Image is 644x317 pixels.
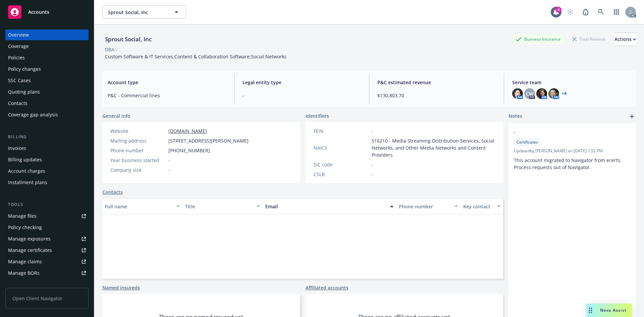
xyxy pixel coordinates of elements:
[168,147,210,154] span: [PHONE_NUMBER]
[5,75,89,86] a: SSC Cases
[463,203,493,210] div: Key contact
[517,139,538,145] span: Certificates
[263,198,396,214] button: Email
[28,9,49,15] span: Accounts
[512,88,523,99] img: photo
[586,304,595,317] div: Drag to move
[8,211,37,221] div: Manage files
[168,166,170,173] span: -
[508,112,522,120] span: Notes
[372,171,373,178] span: -
[8,30,29,40] div: Overview
[5,98,89,109] a: Contacts
[314,127,369,135] div: FEIN
[5,3,89,21] a: Accounts
[586,304,632,317] button: Nova Assist
[8,98,28,109] div: Contacts
[108,79,226,86] span: Account type
[396,198,460,214] button: Phone number
[168,157,170,164] span: -
[5,233,89,244] a: Manage exposures
[372,137,495,158] span: 516210 - Media Streaming Distribution Services, Social Networks, and Other Media Networks and Con...
[372,127,373,135] span: -
[105,46,117,53] div: DBA: -
[5,109,89,120] a: Coverage gap analysis
[8,177,47,188] div: Installment plans
[8,154,42,165] div: Billing updates
[5,87,89,97] a: Quoting plans
[105,53,286,60] span: Custom Software & IT Services;Content & Collaboration Software;Social Networks
[377,92,496,99] span: $130,803.70
[526,90,533,97] span: CW
[512,79,631,86] span: Service team
[372,161,373,168] span: -
[5,245,89,256] a: Manage certificates
[8,87,40,97] div: Quoting plans
[110,157,166,164] div: Year business started
[5,279,89,290] a: Summary of insurance
[563,5,577,19] a: Start snowing
[168,128,207,134] a: [DOMAIN_NAME]
[110,127,166,135] div: Website
[102,35,154,44] div: Sprout Social, Inc
[314,171,369,178] div: CSLB
[5,30,89,40] a: Overview
[5,41,89,52] a: Coverage
[614,33,636,46] button: Actions
[102,5,186,19] button: Sprout Social, Inc
[548,88,559,99] img: photo
[610,5,623,19] a: Switch app
[185,203,253,210] div: Title
[594,5,608,19] a: Search
[8,166,45,176] div: Account charges
[377,79,496,86] span: P&C estimated revenue
[108,9,166,16] span: Sprout Social, Inc
[8,143,26,154] div: Invoices
[5,201,89,208] div: Tools
[5,143,89,154] a: Invoices
[5,166,89,176] a: Account charges
[536,88,547,99] img: photo
[110,166,166,173] div: Company size
[5,64,89,74] a: Policy changes
[508,123,636,176] div: -CertificatesUpdatedby [PERSON_NAME] on [DATE] 1:52 PMThis account migrated to Navigator from ece...
[5,52,89,63] a: Policies
[579,5,592,19] a: Report a Bug
[105,203,172,210] div: Full name
[168,137,249,144] span: [STREET_ADDRESS][PERSON_NAME]
[8,64,41,74] div: Policy changes
[569,35,609,43] div: Total Rewards
[514,157,623,170] span: This account migrated to Navigator from ecerts. Process requests out of Navigator.
[399,203,450,210] div: Phone number
[8,222,42,233] div: Policy checking
[314,161,369,168] div: SIC code
[306,284,348,291] a: Affiliated accounts
[110,147,166,154] div: Phone number
[5,134,89,140] div: Billing
[5,211,89,221] a: Manage files
[555,7,561,13] div: 4
[108,92,226,99] span: P&C - Commercial lines
[102,189,123,196] a: Contacts
[562,92,567,96] a: +4
[5,177,89,188] a: Installment plans
[8,268,40,278] div: Manage BORs
[8,279,59,290] div: Summary of insurance
[306,112,329,119] span: Identifiers
[8,52,25,63] div: Policies
[102,112,130,119] span: General info
[461,198,503,214] button: Key contact
[5,222,89,233] a: Policy checking
[8,75,31,86] div: SSC Cases
[8,41,29,52] div: Coverage
[8,109,58,120] div: Coverage gap analysis
[102,198,182,214] button: Full name
[628,112,636,120] a: add
[102,284,140,291] a: Named insureds
[600,307,627,313] span: Nova Assist
[5,154,89,165] a: Billing updates
[265,203,386,210] div: Email
[512,35,564,43] div: Business Insurance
